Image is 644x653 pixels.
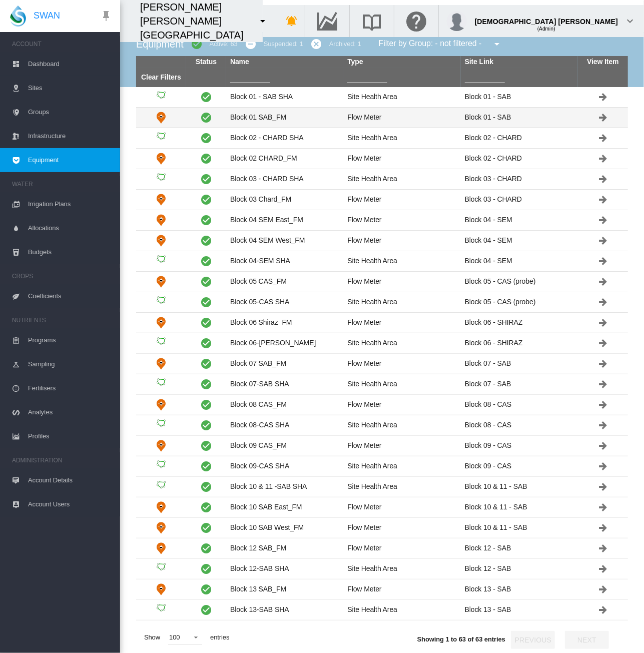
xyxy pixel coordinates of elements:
[597,460,609,472] md-icon: Click to go to equipment
[593,600,613,620] button: Click to go to equipment
[597,583,609,595] md-icon: Click to go to equipment
[226,128,343,148] td: Block 02 - CHARD SHA
[226,620,343,640] td: Block 14 & 15 CHARD NTH_FM
[487,34,507,54] button: icon-menu-down
[593,149,613,169] button: Click to go to equipment
[404,15,428,27] md-icon: Click here for help
[155,173,167,185] img: 3.svg
[343,210,460,230] td: Flow Meter
[461,538,578,558] td: Block 12 - SAB
[343,518,460,538] td: Flow Meter
[155,235,167,247] img: 9.svg
[136,108,628,128] tr: Flow Meter Block 01 SAB_FM Flow Meter Block 01 - SAB Click to go to equipment
[136,251,186,271] td: Site Health Area
[155,214,167,226] img: 9.svg
[461,374,578,394] td: Block 07 - SAB
[475,13,618,23] div: [DEMOGRAPHIC_DATA] [PERSON_NAME]
[226,292,343,312] td: Block 05-CAS SHA
[593,395,613,415] button: Click to go to equipment
[226,190,343,210] td: Block 03 Chard_FM
[155,91,167,103] img: 3.svg
[226,395,343,415] td: Block 08 CAS_FM
[141,73,181,81] a: Clear Filters
[226,251,343,271] td: Block 04-SEM SHA
[28,400,112,424] span: Analytes
[136,538,186,558] td: Flow Meter
[28,100,112,124] span: Groups
[136,497,186,517] td: Flow Meter
[226,169,343,189] td: Block 03 - CHARD SHA
[12,36,112,52] span: ACCOUNT
[28,52,112,76] span: Dashboard
[593,415,613,435] button: Click to go to equipment
[597,173,609,185] md-icon: Click to go to equipment
[136,313,628,333] tr: Flow Meter Block 06 Shiraz_FM Flow Meter Block 06 - SHIRAZ Click to go to equipment
[511,631,555,649] button: Previous
[343,313,460,333] td: Flow Meter
[343,333,460,353] td: Site Health Area
[597,255,609,267] md-icon: Click to go to equipment
[461,169,578,189] td: Block 03 - CHARD
[343,620,460,640] td: Flow Meter
[371,34,510,54] div: Filter by Group: - not filtered -
[597,378,609,390] md-icon: Click to go to equipment
[597,112,609,124] md-icon: Click to go to equipment
[226,559,343,579] td: Block 12-SAB SHA
[136,497,628,518] tr: Flow Meter Block 10 SAB East_FM Flow Meter Block 10 & 11 - SAB Click to go to equipment
[200,194,212,206] span: Active
[155,132,167,144] img: 3.svg
[169,633,180,641] div: 100
[28,148,112,172] span: Equipment
[343,436,460,456] td: Flow Meter
[136,169,628,190] tr: Site Health Area Block 03 - CHARD SHA Site Health Area Block 03 - CHARD Click to go to equipment
[245,38,257,50] md-icon: icon-minus-circle
[461,292,578,312] td: Block 05 - CAS (probe)
[28,76,112,100] span: Sites
[597,132,609,144] md-icon: Click to go to equipment
[155,317,167,329] img: 9.svg
[200,317,212,329] span: Active
[136,272,186,292] td: Flow Meter
[461,559,578,579] td: Block 12 - SAB
[360,15,384,27] md-icon: Search the knowledge base
[136,538,628,559] tr: Flow Meter Block 12 SAB_FM Flow Meter Block 12 - SAB Click to go to equipment
[593,272,613,292] button: Click to go to equipment
[343,559,460,579] td: Site Health Area
[461,518,578,538] td: Block 10 & 11 - SAB
[282,11,302,31] button: icon-bell-ring
[136,87,186,107] td: Site Health Area
[136,415,628,436] tr: Site Health Area Block 08-CAS SHA Site Health Area Block 08 - CAS Click to go to equipment
[28,352,112,376] span: Sampling
[200,235,212,247] span: Active
[461,620,578,640] td: Block 14 & 15 - CHARD (probe)
[28,376,112,400] span: Fertilisers
[593,292,613,312] button: Click to go to equipment
[200,522,212,534] span: Active
[12,268,112,284] span: CROPS
[200,214,212,226] span: Active
[597,604,609,616] md-icon: Click to go to equipment
[343,149,460,169] td: Flow Meter
[537,26,555,32] span: (Admin)
[343,128,460,148] td: Site Health Area
[200,91,212,103] span: Active
[136,251,628,272] tr: Site Health Area Block 04-SEM SHA Site Health Area Block 04 - SEM Click to go to equipment
[28,424,112,448] span: Profiles
[226,210,343,230] td: Block 04 SEM East_FM
[461,436,578,456] td: Block 09 - CAS
[593,538,613,558] button: Click to go to equipment
[155,542,167,554] img: 9.svg
[253,11,273,31] button: icon-menu-down
[565,631,609,649] button: Next
[136,456,186,476] td: Site Health Area
[155,522,167,534] img: 9.svg
[343,292,460,312] td: Site Health Area
[136,39,184,50] span: Equipment
[155,399,167,411] img: 9.svg
[136,272,628,292] tr: Flow Meter Block 05 CAS_FM Flow Meter Block 05 - CAS (probe) Click to go to equipment
[155,481,167,493] img: 3.svg
[461,579,578,599] td: Block 13 - SAB
[140,629,164,646] span: Show
[491,38,503,50] md-icon: icon-menu-down
[136,436,628,456] tr: Flow Meter Block 09 CAS_FM Flow Meter Block 09 - CAS Click to go to equipment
